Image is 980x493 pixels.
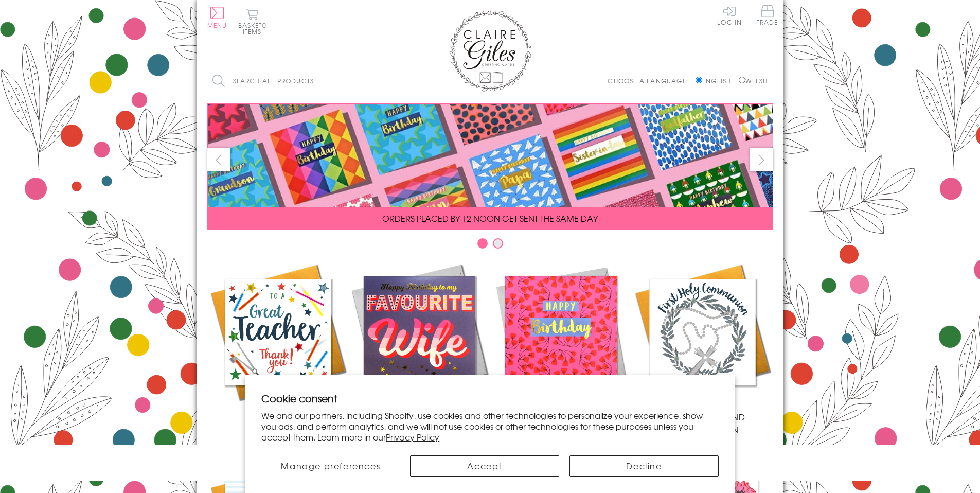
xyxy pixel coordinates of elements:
[261,391,719,406] h2: Cookie consent
[281,460,380,472] span: Manage preferences
[750,148,773,171] button: next
[243,21,266,36] span: 0 items
[207,261,349,423] a: Academic
[386,431,439,443] a: Privacy Policy
[696,77,702,83] input: English
[493,238,503,249] button: Carousel Page 2
[757,5,778,27] a: Trade
[207,21,227,30] span: Menu
[382,212,598,224] span: ORDERS PLACED BY 12 NOON GET SENT THE SAME DAY
[261,410,719,442] p: We and our partners, including Shopify, use cookies and other technologies to personalize your ex...
[207,69,387,93] input: Search all products
[757,5,778,25] span: Trade
[569,455,719,477] button: Decline
[490,261,632,423] a: Birthdays
[717,5,742,25] a: Log In
[207,7,227,28] button: Menu
[739,76,768,85] label: Welsh
[477,238,488,249] button: Carousel Page 1 (Current Slide)
[632,261,773,435] a: Communion and Confirmation
[207,148,230,171] button: prev
[739,77,745,83] input: Welsh
[349,261,490,423] a: New Releases
[377,69,387,93] input: Search
[410,455,559,477] button: Accept
[449,10,531,92] img: Claire Giles Greetings Cards
[608,76,693,85] p: Choose a language:
[207,238,773,254] div: Carousel Pagination
[238,8,266,34] button: Basket0 items
[696,76,736,85] label: English
[261,455,400,477] button: Manage preferences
